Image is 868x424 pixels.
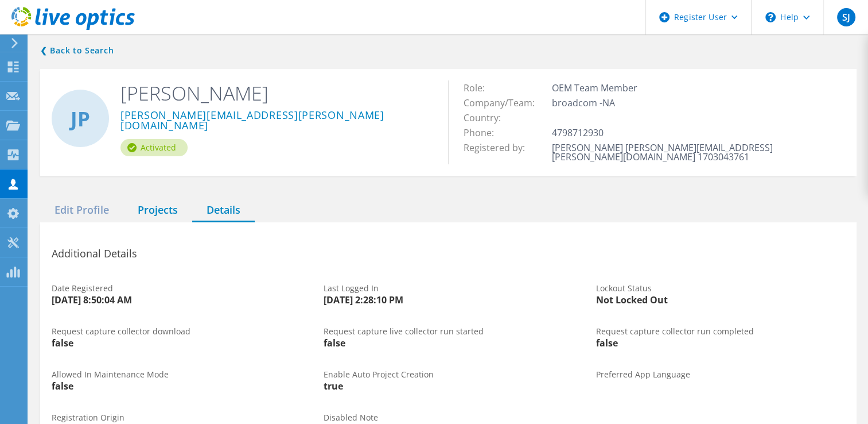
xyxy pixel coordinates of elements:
[551,97,626,109] span: broadcom -NA
[324,283,379,294] span: Last Logged In
[52,326,190,337] span: Request capture collector download
[52,412,124,423] span: Registration Origin
[548,80,844,95] td: OEM Team Member
[596,326,754,337] span: Request capture collector run completed
[596,295,845,304] div: Not Locked Out
[120,110,431,132] a: [PERSON_NAME][EMAIL_ADDRESS][PERSON_NAME][DOMAIN_NAME]
[52,381,301,391] div: false
[463,141,536,154] span: Registered by:
[120,80,431,106] h2: [PERSON_NAME]
[52,245,845,261] h3: Additional Details
[324,369,434,380] span: Enable Auto Project Creation
[765,12,776,22] svg: \n
[842,13,850,22] span: SJ
[52,369,169,380] span: Allowed In Maintenance Mode
[463,82,496,94] span: Role:
[324,295,573,304] div: [DATE] 2:28:10 PM
[596,369,690,380] span: Preferred App Language
[548,125,844,140] td: 4798712930
[596,283,652,294] span: Lockout Status
[324,412,378,423] span: Disabled Note
[71,109,90,129] span: JP
[324,326,484,337] span: Request capture live collector run started
[11,24,135,32] a: Live Optics Dashboard
[52,283,113,294] span: Date Registered
[40,44,114,57] a: Back to search
[324,338,573,348] div: false
[120,139,188,156] div: Activated
[324,381,573,391] div: true
[192,199,255,222] div: Details
[463,97,546,109] span: Company/Team:
[40,199,123,222] div: Edit Profile
[123,199,192,222] div: Projects
[52,338,301,348] div: false
[52,295,301,304] div: [DATE] 8:50:04 AM
[463,126,505,139] span: Phone:
[463,111,512,124] span: Country:
[548,140,844,164] td: [PERSON_NAME] [PERSON_NAME][EMAIL_ADDRESS][PERSON_NAME][DOMAIN_NAME] 1703043761
[596,338,845,348] div: false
